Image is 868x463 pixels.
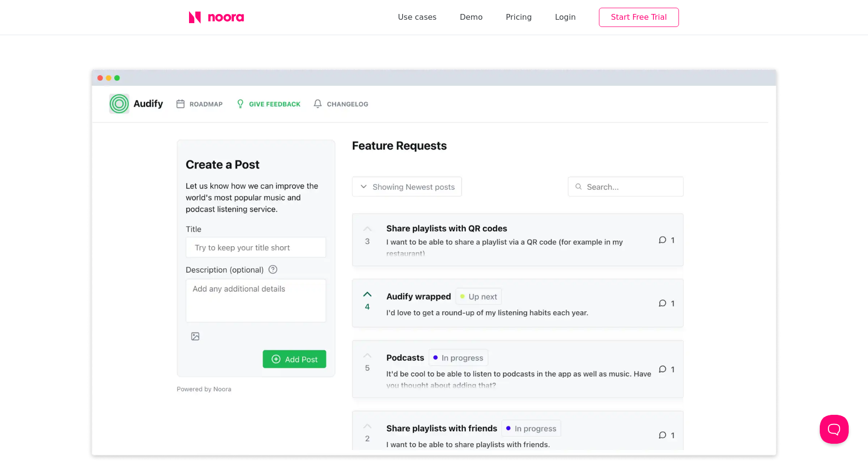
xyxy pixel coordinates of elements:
[506,11,532,24] a: Pricing
[599,8,679,27] button: Start Free Trial
[87,66,781,462] img: A preview of Noora's product feedback portal
[555,11,576,24] div: Login
[398,11,436,24] a: Use cases
[460,11,483,24] a: Demo
[820,415,849,444] iframe: Help Scout Beacon - Open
